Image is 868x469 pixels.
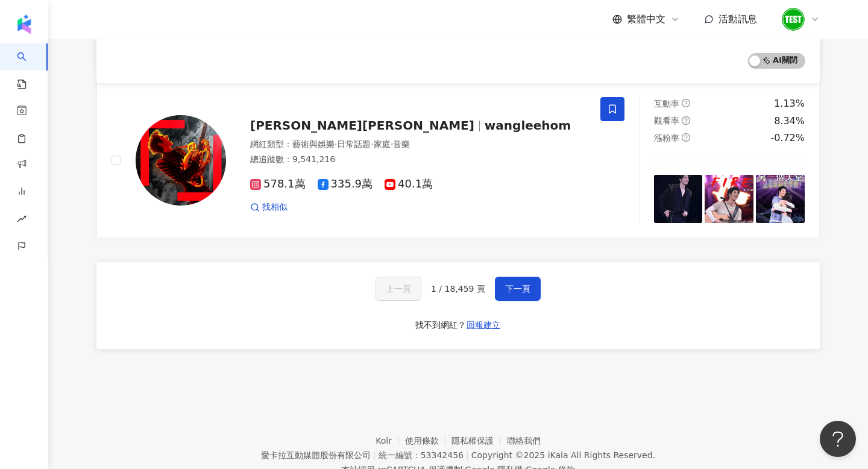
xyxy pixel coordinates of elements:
[782,8,805,31] img: unnamed.png
[467,320,500,330] span: 回報建立
[17,207,27,234] span: rise
[654,99,679,109] span: 互動率
[250,154,586,166] div: 總追蹤數 ： 9,541,216
[471,450,655,460] div: Copyright © 2025 All Rights Reserved.
[654,133,679,143] span: 漲粉率
[14,14,34,34] img: logo icon
[415,319,466,332] div: 找不到網紅？
[261,450,371,460] div: 愛卡拉互動媒體股份有限公司
[627,13,665,26] span: 繁體中文
[485,118,571,133] span: wangleehom
[96,82,820,238] a: KOL Avatar[PERSON_NAME][PERSON_NAME]wangleehom網紅類型：藝術與娛樂·日常話題·家庭·音樂總追蹤數：9,541,216578.1萬335.9萬40.1...
[379,450,464,460] div: 統一編號：53342456
[391,139,393,149] span: ·
[17,43,41,90] a: search
[682,133,690,142] span: question-circle
[654,116,679,125] span: 觀看率
[335,139,337,149] span: ·
[507,436,541,445] a: 聯絡我們
[318,178,373,190] span: 335.9萬
[770,131,805,145] div: -0.72%
[682,99,690,107] span: question-circle
[262,201,288,213] span: 找相似
[393,139,410,149] span: 音樂
[136,115,226,206] img: KOL Avatar
[250,178,306,190] span: 578.1萬
[820,421,856,457] iframe: Help Scout Beacon - Open
[250,118,474,133] span: [PERSON_NAME][PERSON_NAME]
[505,284,530,294] span: 下一頁
[774,97,805,110] div: 1.13%
[495,277,541,301] button: 下一頁
[371,139,373,149] span: ·
[756,175,805,224] img: post-image
[373,450,376,460] span: |
[774,115,805,128] div: 8.34%
[719,13,757,25] span: 活動訊息
[376,436,404,445] a: Kolr
[250,139,586,151] div: 網紅類型 ：
[466,315,501,335] button: 回報建立
[451,436,507,445] a: 隱私權保護
[376,277,421,301] button: 上一頁
[385,178,433,190] span: 40.1萬
[548,450,568,460] a: iKala
[705,175,753,224] img: post-image
[405,436,452,445] a: 使用條款
[431,284,485,294] span: 1 / 18,459 頁
[292,139,335,149] span: 藝術與娛樂
[250,201,288,213] a: 找相似
[682,116,690,125] span: question-circle
[466,450,469,460] span: |
[654,175,703,224] img: post-image
[374,139,391,149] span: 家庭
[337,139,371,149] span: 日常話題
